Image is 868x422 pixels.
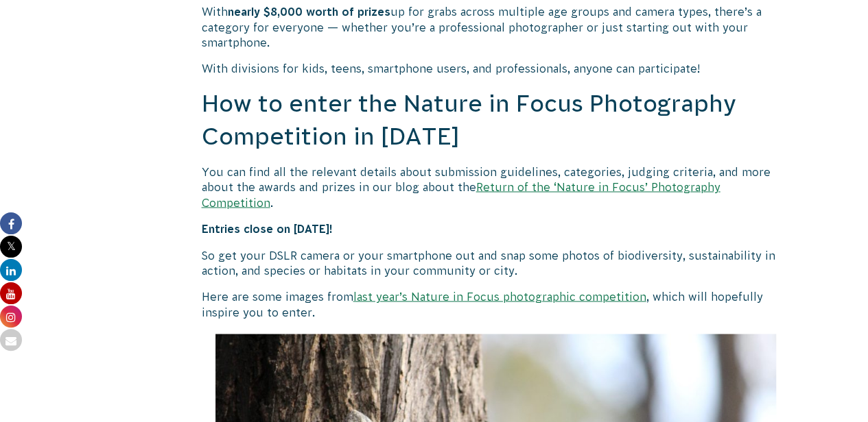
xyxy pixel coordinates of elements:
strong: Entries close on [DATE]! [202,222,333,234]
p: So get your DSLR camera or your smartphone out and snap some photos of biodiversity, sustainabili... [202,247,790,278]
p: You can find all the relevant details about submission guidelines, categories, judging criteria, ... [202,164,790,210]
h2: How to enter the Nature in Focus Photography Competition in [DATE] [202,88,790,153]
p: Here are some images from , which will hopefully inspire you to enter. [202,288,790,319]
p: With divisions for kids, teens, smartphone users, and professionals, anyone can participate! [202,61,790,76]
a: Return of the ‘Nature in Focus’ Photography Competition [202,180,720,208]
strong: nearly $8,000 worth of prizes [228,5,390,18]
a: last year’s Nature in Focus photographic competition [353,290,646,302]
p: With up for grabs across multiple age groups and camera types, there’s a category for everyone — ... [202,4,790,50]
